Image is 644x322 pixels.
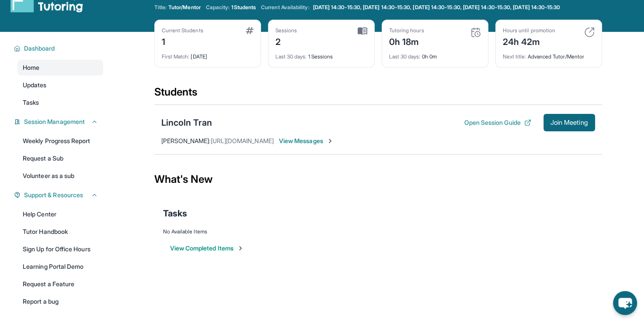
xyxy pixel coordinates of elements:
div: Tutoring hours [389,27,424,34]
a: Learning Portal Demo [17,259,103,274]
a: Tasks [17,95,103,110]
a: Home [17,60,103,75]
img: card [584,27,595,38]
div: Students [154,85,602,104]
span: [URL][DOMAIN_NAME] [211,137,274,144]
div: No Available Items [163,228,593,235]
img: card [358,27,367,35]
div: Advanced Tutor/Mentor [503,48,595,60]
span: Capacity: [206,4,230,11]
span: Last 30 days : [275,53,307,60]
img: card [246,27,254,34]
div: 0h 0m [389,48,481,60]
button: Session Management [21,117,98,126]
span: [DATE] 14:30-15:30, [DATE] 14:30-15:30, [DATE] 14:30-15:30, [DATE] 14:30-15:30, [DATE] 14:30-15:30 [313,4,560,11]
span: Updates [23,81,47,89]
div: 0h 18m [389,34,424,48]
span: Dashboard [24,44,55,53]
a: [DATE] 14:30-15:30, [DATE] 14:30-15:30, [DATE] 14:30-15:30, [DATE] 14:30-15:30, [DATE] 14:30-15:30 [311,4,562,11]
a: Help Center [17,206,103,222]
div: 2 [275,34,297,48]
button: Open Session Guide [464,118,531,127]
span: Tasks [163,207,187,219]
span: Tutor/Mentor [168,4,201,11]
span: View Messages [279,137,334,145]
span: Join Meeting [550,120,588,125]
button: chat-button [613,291,637,315]
a: Tutor Handbook [17,224,103,240]
span: 1 Students [231,4,256,11]
a: Report a bug [17,294,103,309]
span: Title: [154,4,167,11]
div: 24h 42m [503,34,555,48]
a: Request a Sub [17,151,103,166]
span: Next title : [503,53,526,60]
div: Sessions [275,27,297,34]
span: Last 30 days : [389,53,421,60]
span: Tasks [23,98,39,107]
button: Join Meeting [543,114,595,131]
div: [DATE] [162,48,254,60]
a: Weekly Progress Report [17,133,103,149]
span: Home [23,63,39,72]
div: What's New [154,160,602,199]
span: First Match : [162,53,190,60]
img: card [470,27,481,38]
a: Updates [17,77,103,93]
span: Support & Resources [24,191,83,199]
a: Sign Up for Office Hours [17,241,103,257]
div: 1 Sessions [275,48,367,60]
a: Request a Feature [17,276,103,292]
img: Chevron-Right [327,137,334,144]
div: 1 [162,34,203,48]
button: Support & Resources [21,191,98,199]
div: Lincoln Tran [161,116,212,129]
span: Current Availability: [261,4,309,11]
button: Dashboard [21,44,98,53]
div: Hours until promotion [503,27,555,34]
span: [PERSON_NAME] : [161,137,211,144]
a: Volunteer as a sub [17,168,103,184]
div: Current Students [162,27,203,34]
span: Session Management [24,117,85,126]
button: View Completed Items [170,244,244,253]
